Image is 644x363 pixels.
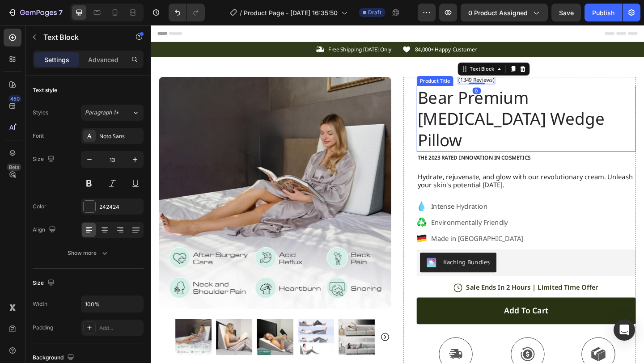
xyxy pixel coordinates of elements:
[33,153,56,165] div: Size
[59,7,63,18] p: 7
[33,109,48,117] div: Styles
[345,44,376,52] div: Text Block
[614,319,635,341] div: Open Intercom Messenger
[7,164,21,171] div: Beta
[289,296,528,325] button: Add to cart
[44,55,69,64] p: Settings
[33,300,47,308] div: Width
[43,32,119,42] p: Text Block
[33,224,58,236] div: Align
[350,68,359,75] div: 0
[368,8,381,17] span: Draft
[81,296,143,312] input: Auto
[585,4,622,21] button: Publish
[99,324,141,332] div: Add...
[300,253,311,264] img: KachingBundles.png
[289,66,528,138] h1: Bear Premium [MEDICAL_DATA] Wedge Pillow
[8,95,21,102] div: 450
[592,8,614,17] div: Publish
[33,277,56,289] div: Size
[468,8,528,17] span: 0 product assigned
[559,9,574,17] span: Save
[343,281,487,290] p: Sale Ends In 2 Hours | Limited Time Offer
[33,86,57,94] div: Text style
[151,25,644,363] iframe: Design area
[461,4,548,21] button: 0 product assigned
[4,4,67,21] button: 7
[290,140,527,148] p: The 2023 Rated Innovation in Cosmetics
[250,334,260,345] button: Carousel Next Arrow
[99,132,141,140] div: Noto Sans
[335,56,374,63] p: (1349 Reviews)
[305,227,405,237] p: Made in [GEOGRAPHIC_DATA]
[169,4,205,21] div: Undo/Redo
[291,57,327,65] div: Product Title
[85,109,119,117] span: Paragraph 1*
[81,105,144,121] button: Paragraph 1*
[293,248,376,269] button: Kaching Bundles
[240,8,242,17] span: /
[68,249,109,257] div: Show more
[551,4,581,21] button: Save
[385,305,433,317] div: Add to cart
[33,324,53,332] div: Padding
[305,192,405,203] p: Intense Hydration
[88,55,119,64] p: Advanced
[290,160,527,179] p: Hydrate, rejuvenate, and glow with our revolutionary cream. Unleash your skin's potential [DATE].
[305,209,405,220] p: Environmentally Friendly
[99,203,141,211] div: 242424
[244,8,338,17] span: Product Page - [DATE] 16:35:50
[33,132,44,140] div: Font
[33,245,144,261] button: Show more
[33,203,47,211] div: Color
[318,253,369,262] div: Kaching Bundles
